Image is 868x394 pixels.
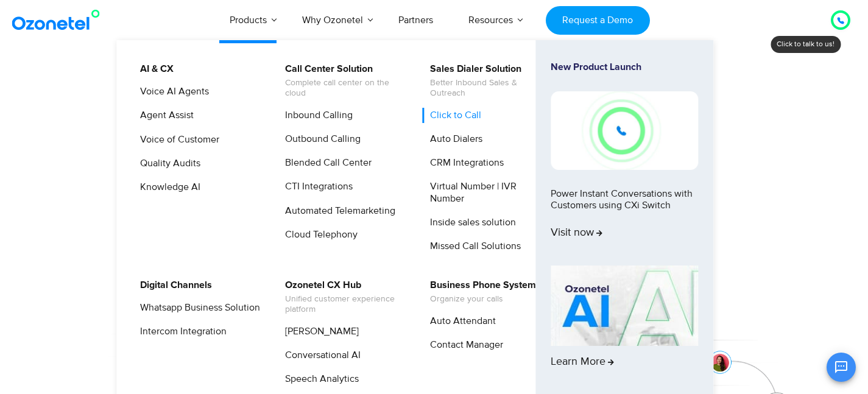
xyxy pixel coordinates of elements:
[132,62,175,77] a: AI & CX
[54,77,815,116] div: Orchestrate Intelligent
[277,179,355,194] a: CTI Integrations
[551,91,698,169] img: New-Project-17.png
[132,156,202,171] a: Quality Audits
[422,337,505,353] a: Contact Manager
[546,6,650,35] a: Request a Demo
[277,155,373,171] a: Blended Call Center
[422,239,523,254] a: Missed Call Solutions
[132,180,202,195] a: Knowledge AI
[132,108,196,123] a: Agent Assist
[430,294,536,304] span: Organize your calls
[285,78,405,99] span: Complete call center on the cloud
[132,300,262,315] a: Whatsapp Business Solution
[132,278,214,293] a: Digital Channels
[422,108,483,123] a: Click to Call
[132,84,211,99] a: Voice AI Agents
[277,278,407,317] a: Ozonetel CX HubUnified customer experience platform
[422,278,538,306] a: Business Phone SystemOrganize your calls
[277,132,362,147] a: Outbound Calling
[277,227,359,242] a: Cloud Telephony
[430,78,550,99] span: Better Inbound Sales & Outreach
[422,62,552,100] a: Sales Dialer SolutionBetter Inbound Sales & Outreach
[422,155,506,171] a: CRM Integrations
[551,62,698,261] a: New Product LaunchPower Instant Conversations with Customers using CXi SwitchVisit now
[422,314,498,329] a: Auto Attendant
[132,132,221,147] a: Voice of Customer
[551,266,698,390] a: Learn More
[132,324,228,339] a: Intercom Integration
[277,62,407,100] a: Call Center SolutionComplete call center on the cloud
[827,353,856,382] button: Open chat
[277,324,361,339] a: [PERSON_NAME]
[422,215,518,230] a: Inside sales solution
[277,203,397,219] a: Automated Telemarketing
[422,132,484,147] a: Auto Dialers
[277,108,355,123] a: Inbound Calling
[54,168,815,181] div: Turn every conversation into a growth engine for your enterprise.
[277,348,362,363] a: Conversational AI
[422,179,552,206] a: Virtual Number | IVR Number
[551,227,602,240] span: Visit now
[54,109,815,167] div: Customer Experiences
[277,371,361,387] a: Speech Analytics
[285,294,405,315] span: Unified customer experience platform
[551,356,614,369] span: Learn More
[551,266,698,346] img: AI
